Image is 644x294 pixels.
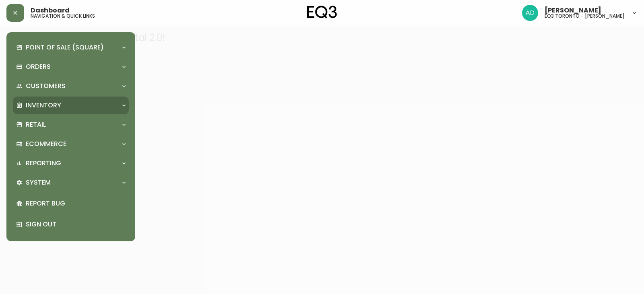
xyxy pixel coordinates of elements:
[26,178,51,187] p: System
[26,62,51,71] p: Orders
[26,140,66,148] p: Ecommerce
[26,101,61,110] p: Inventory
[31,7,70,14] span: Dashboard
[545,14,625,19] h5: eq3 toronto - [PERSON_NAME]
[522,5,538,21] img: 5042b7eed22bbf7d2bc86013784b9872
[13,174,129,191] div: System
[307,6,337,19] img: logo
[26,43,104,52] p: Point of Sale (Square)
[26,82,66,90] p: Customers
[31,14,95,19] h5: navigation & quick links
[545,7,601,14] span: [PERSON_NAME]
[13,116,129,134] div: Retail
[13,39,129,56] div: Point of Sale (Square)
[26,220,126,229] p: Sign Out
[13,193,129,214] div: Report Bug
[26,120,46,129] p: Retail
[13,77,129,95] div: Customers
[13,97,129,114] div: Inventory
[13,58,129,76] div: Orders
[13,135,129,153] div: Ecommerce
[26,159,61,168] p: Reporting
[26,199,126,208] p: Report Bug
[13,214,129,235] div: Sign Out
[13,154,129,172] div: Reporting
